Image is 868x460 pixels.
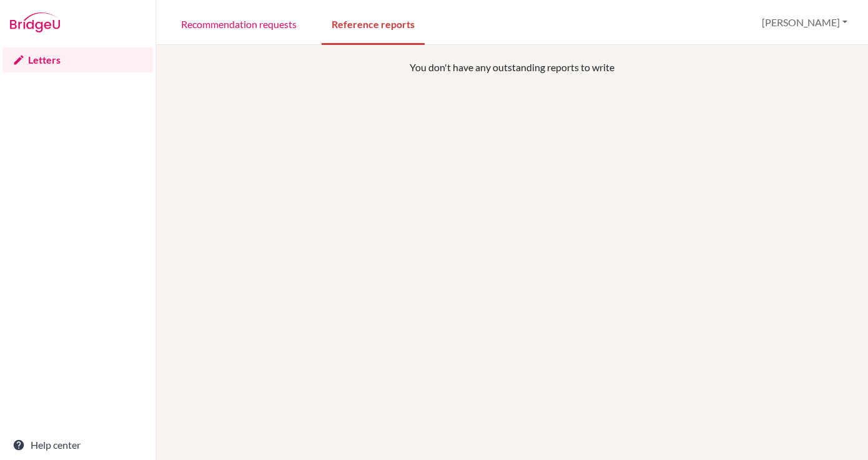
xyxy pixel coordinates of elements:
p: You don't have any outstanding reports to write [237,60,787,75]
img: Bridge-U [10,12,60,32]
a: Letters [2,47,153,72]
a: Recommendation requests [171,2,307,45]
button: [PERSON_NAME] [756,11,853,34]
a: Reference reports [322,2,425,45]
a: Help center [2,433,153,458]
